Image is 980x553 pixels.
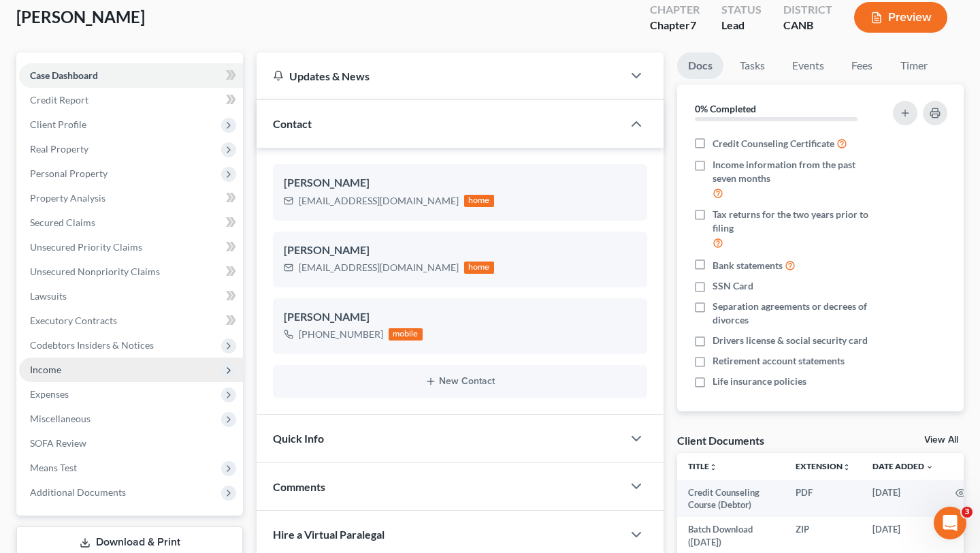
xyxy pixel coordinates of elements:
a: Docs [677,52,723,79]
span: SOFA Review [30,437,86,449]
iframe: Intercom live chat [934,507,966,539]
a: Fees [840,52,884,79]
a: Unsecured Priority Claims [19,235,243,259]
span: Personal Property [30,168,108,179]
div: Lead [721,18,762,33]
div: [PERSON_NAME] [284,309,636,326]
span: Life insurance policies [713,375,806,388]
span: [PERSON_NAME] [16,7,145,27]
span: Quick Info [273,432,324,445]
span: Income information from the past seven months [713,158,881,185]
a: Executory Contracts [19,309,243,333]
span: Unsecured Nonpriority Claims [30,266,160,277]
span: Hire a Virtual Paralegal [273,528,385,541]
i: expand_more [926,463,934,471]
a: Tasks [729,52,776,79]
span: 7 [690,18,696,31]
div: [EMAIL_ADDRESS][DOMAIN_NAME] [299,194,459,208]
i: unfold_more [843,463,851,471]
a: Secured Claims [19,210,243,235]
a: Timer [889,52,938,79]
a: Date Added expand_more [872,461,934,471]
div: [PERSON_NAME] [284,175,636,191]
span: Additional Documents [30,486,126,498]
span: Secured Claims [30,217,95,228]
div: [EMAIL_ADDRESS][DOMAIN_NAME] [299,261,459,274]
span: Separation agreements or decrees of divorces [713,300,881,327]
span: Codebtors Insiders & Notices [30,339,154,351]
span: SSN Card [713,279,753,293]
a: Unsecured Nonpriority Claims [19,259,243,284]
button: New Contact [284,376,636,387]
span: Contact [273,117,312,130]
button: Preview [854,2,947,33]
div: Chapter [650,2,700,18]
span: Credit Report [30,94,88,106]
span: Tax returns for the two years prior to filing [713,208,881,235]
a: Titleunfold_more [688,461,717,471]
div: District [783,2,832,18]
span: Miscellaneous [30,413,91,424]
div: Status [721,2,762,18]
div: CANB [783,18,832,33]
span: Drivers license & social security card [713,334,868,347]
span: Income [30,364,61,375]
div: [PHONE_NUMBER] [299,328,383,341]
span: Retirement account statements [713,354,845,368]
span: Credit Counseling Certificate [713,137,834,151]
span: Expenses [30,388,69,400]
a: Lawsuits [19,284,243,309]
div: home [464,262,494,274]
span: Case Dashboard [30,69,98,81]
span: 3 [962,507,973,518]
span: Comments [273,480,325,493]
span: Lawsuits [30,290,67,302]
div: home [464,195,494,207]
strong: 0% Completed [695,103,756,114]
a: Property Analysis [19,186,243,210]
span: Real Property [30,143,88,155]
div: Updates & News [273,69,606,83]
span: Unsecured Priority Claims [30,241,142,253]
div: mobile [389,328,423,341]
td: Credit Counseling Course (Debtor) [677,480,785,518]
td: PDF [785,480,862,518]
a: Credit Report [19,88,243,112]
span: Means Test [30,462,77,473]
div: Chapter [650,18,700,33]
td: [DATE] [862,480,945,518]
a: Case Dashboard [19,63,243,88]
div: Client Documents [677,433,764,447]
span: Property Analysis [30,192,105,204]
a: Extensionunfold_more [796,461,851,471]
span: Bank statements [713,259,783,272]
div: [PERSON_NAME] [284,242,636,259]
span: Executory Contracts [30,315,117,326]
a: Events [781,52,835,79]
a: SOFA Review [19,431,243,456]
span: Client Profile [30,118,86,130]
i: unfold_more [709,463,717,471]
a: View All [924,435,958,445]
